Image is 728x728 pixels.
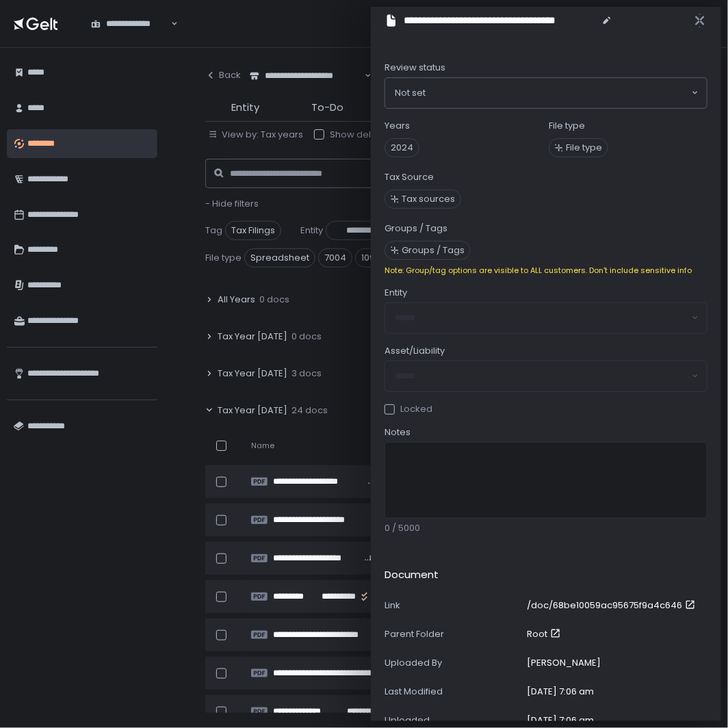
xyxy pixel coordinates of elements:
div: Search for option [82,9,178,38]
span: 0 docs [291,330,322,343]
div: [DATE] 7:06 am [527,714,594,727]
span: 2024 [385,138,419,157]
span: Tax Year [DATE] [218,330,287,343]
div: Search for option [241,62,372,90]
span: Entity [300,224,323,237]
span: File type [566,142,602,154]
div: Note: Group/tag options are visible to ALL customers. Don't include sensitive info [385,265,707,276]
span: 1099-NEC [355,248,409,268]
label: Years [385,120,410,132]
div: 0 / 5000 [385,522,707,534]
label: File type [549,120,585,132]
span: 24 docs [291,404,328,417]
span: File type [205,252,242,264]
label: Groups / Tags [385,222,447,235]
div: Search for option [385,78,707,108]
div: Uploaded [385,714,521,727]
div: Back [205,69,241,81]
span: Name [251,441,274,451]
span: 7004 [318,248,352,268]
span: Not set [395,86,426,100]
span: Entity [231,100,259,116]
div: Last Modified [385,686,521,698]
span: Tax Year [DATE] [218,367,287,380]
div: Link [385,599,521,612]
input: Search for option [169,17,170,31]
button: View by: Tax years [208,129,303,141]
span: 0 docs [259,294,289,306]
div: Parent Folder [385,628,521,640]
input: Search for option [426,86,690,100]
button: Back [205,62,241,89]
span: Review status [385,62,445,74]
div: [DATE] 7:06 am [527,686,594,698]
span: All Years [218,294,255,306]
span: Tax Year [DATE] [218,404,287,417]
a: Root [527,628,564,640]
span: Entity [385,287,407,299]
div: [PERSON_NAME] [527,657,601,669]
span: Tag [205,224,222,237]
div: Uploaded By [385,657,521,669]
span: To-Do [311,100,343,116]
input: Search for option [363,69,363,83]
span: Notes [385,426,411,439]
span: Tax sources [402,193,455,205]
a: /doc/68be10059ac95675f9a4c646 [527,599,699,612]
label: Tax Source [385,171,434,183]
button: - Hide filters [205,198,259,210]
span: Groups / Tags [402,244,465,257]
span: Tax Filings [225,221,281,240]
span: 3 docs [291,367,322,380]
span: Spreadsheet [244,248,315,268]
span: Asset/Liability [385,345,445,357]
h2: Document [385,567,439,583]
